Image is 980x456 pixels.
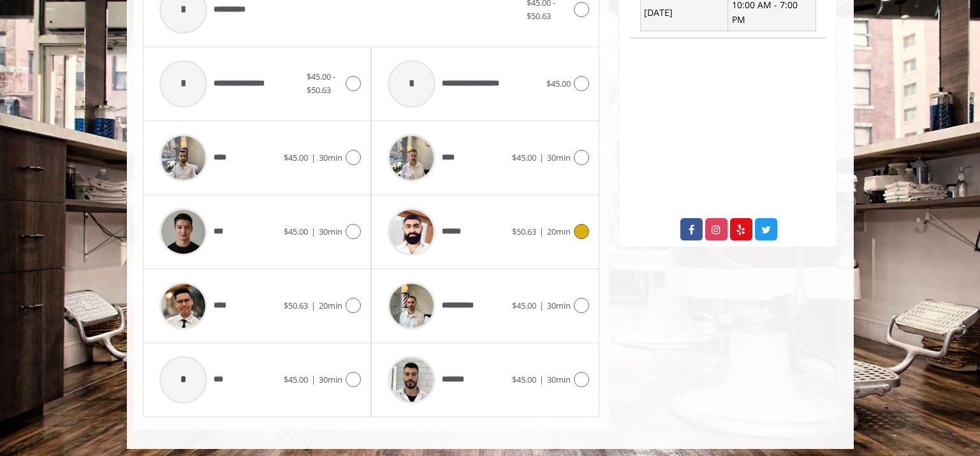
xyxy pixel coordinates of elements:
span: $45.00 [512,374,536,385]
span: | [539,374,544,385]
span: | [311,152,316,163]
span: | [539,152,544,163]
span: $50.63 [512,226,536,237]
span: | [311,374,316,385]
span: 30min [547,152,571,163]
span: | [539,226,544,237]
span: $45.00 - $50.63 [307,71,335,96]
span: $45.00 [546,78,571,89]
span: | [311,226,316,237]
span: | [539,300,544,311]
span: 30min [319,152,342,163]
span: 30min [547,374,571,385]
span: | [311,300,316,311]
span: $45.00 [284,152,308,163]
span: 30min [319,226,342,237]
span: 30min [319,374,342,385]
span: 20min [319,300,342,311]
span: $50.63 [284,300,308,311]
span: $45.00 [284,226,308,237]
span: $45.00 [284,374,308,385]
span: 30min [547,300,571,311]
span: $45.00 [512,300,536,311]
span: 20min [547,226,571,237]
span: $45.00 [512,152,536,163]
